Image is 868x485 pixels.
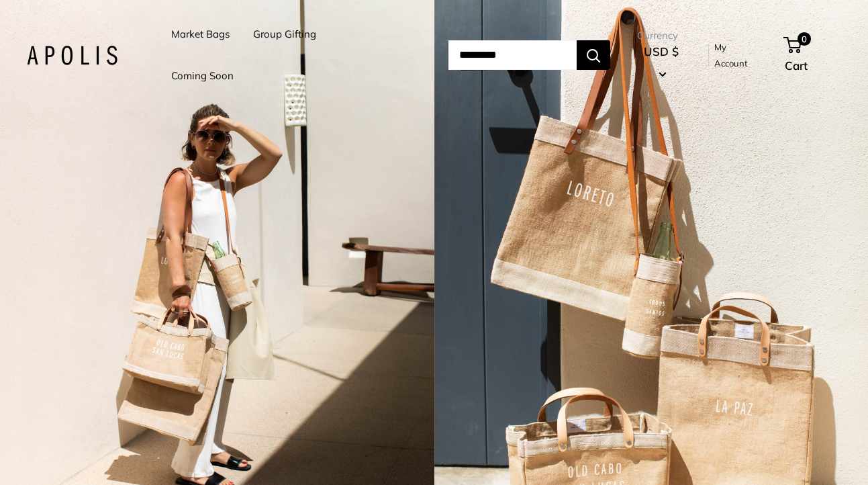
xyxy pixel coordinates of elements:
span: USD $ [644,44,679,58]
span: Currency [637,26,685,45]
input: Search... [448,40,577,70]
a: 0 Cart [785,34,841,77]
a: My Account [714,39,761,72]
button: Search [577,40,610,70]
img: Apolis [27,46,117,65]
button: USD $ [637,41,685,84]
a: Market Bags [171,25,230,44]
a: Coming Soon [171,67,234,85]
span: Cart [785,58,808,73]
a: Group Gifting [253,25,316,44]
span: 0 [797,32,810,46]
